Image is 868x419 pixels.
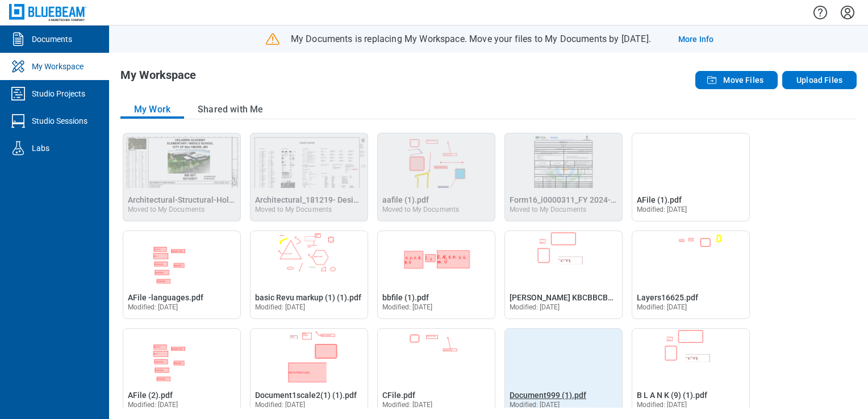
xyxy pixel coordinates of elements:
[504,231,623,319] div: Open B L A N KBCBBCBDHDJDNDBDBDBdjddbdbdASDDDFE.pdf in Editor
[9,4,86,20] img: Bluebeam, Inc.
[377,231,495,319] div: Open bbfile (1).pdf in Editor
[505,231,622,286] img: B L A N KBCBBCBDHDJDNDBDBDBdjddbdbdASDDDFE.pdf
[637,206,687,213] span: Modified: [DATE]
[32,115,87,127] div: Studio Sessions
[123,133,240,188] img: Architectural-Structural-Holabird-Bid-Set-Drawings.pdf
[128,391,173,400] span: AFile (2).pdf
[510,391,586,400] span: Document999 (1).pdf
[250,231,368,319] div: Open basic Revu markup (1) (1).pdf in Editor
[637,391,707,400] span: B L A N K (9) (1).pdf
[632,133,750,221] div: Open AFile (1).pdf in Editor
[510,303,560,311] span: Modified: [DATE]
[632,231,750,319] div: Open Layers16625.pdf in Editor
[32,33,72,45] div: Documents
[251,329,368,383] img: Document1scale2(1) (1).pdf
[255,206,350,213] div: Moved to My Documents
[128,195,328,204] span: Architectural-Structural-Holabird-Bid-Set-Drawings.pdf
[510,401,560,409] span: Modified: [DATE]
[128,206,223,213] div: Moved to My Documents
[632,329,749,383] img: B L A N K (9) (1).pdf
[255,401,306,409] span: Modified: [DATE]
[637,195,682,204] span: AFile (1).pdf
[120,100,184,119] button: My Work
[128,401,178,409] span: Modified: [DATE]
[504,133,623,221] div: Form16_i0000311_FY 2024-25.pdf
[9,139,27,157] svg: Labs
[123,231,241,319] div: Open AFile -languages.pdf in Editor
[505,329,622,383] img: Document999 (1).pdf
[251,133,368,188] img: Architectural_181219- Design Review Repaired (1).pdf
[378,231,495,286] img: bbfile (1).pdf
[9,30,27,48] svg: Documents
[510,293,752,302] span: [PERSON_NAME] KBCBBCBDHDJDNDBDBDBdjddbdbdASDDDFE.pdf
[695,71,778,89] button: Move Files
[382,401,433,409] span: Modified: [DATE]
[782,71,857,89] button: Upload Files
[128,195,328,213] a: Moved to My Documents
[9,85,27,103] svg: Studio Projects
[382,391,415,400] span: CFile.pdf
[255,293,361,302] span: basic Revu markup (1) (1).pdf
[9,112,27,130] svg: Studio Sessions
[250,328,368,417] div: Open Document1scale2(1) (1).pdf in Editor
[637,401,687,409] span: Modified: [DATE]
[632,328,750,417] div: Open B L A N K (9) (1).pdf in Editor
[838,3,857,22] button: Settings
[382,206,459,213] div: Moved to My Documents
[382,303,433,311] span: Modified: [DATE]
[377,133,495,221] div: aafile (1).pdf
[184,100,277,119] button: Shared with Me
[32,88,85,99] div: Studio Projects
[123,329,240,383] img: AFile (2).pdf
[120,69,196,87] h1: My Workspace
[510,195,634,204] span: Form16_i0000311_FY 2024-25.pdf
[250,133,368,221] div: Architectural_181219- Design Review Repaired (1).pdf
[378,133,495,188] img: aafile (1).pdf
[255,303,306,311] span: Modified: [DATE]
[678,33,713,45] a: More Info
[291,33,651,45] p: My Documents is replacing My Workspace. Move your files to My Documents by [DATE].
[9,57,27,76] svg: My Workspace
[637,293,698,302] span: Layers16625.pdf
[510,206,605,213] div: Moved to My Documents
[378,329,495,383] img: CFile.pdf
[32,143,49,154] div: Labs
[632,133,749,188] img: AFile (1).pdf
[255,195,451,213] a: Moved to My Documents
[505,133,622,188] img: Form16_i0000311_FY 2024-25.pdf
[382,293,429,302] span: bbfile (1).pdf
[632,231,749,286] img: Layers16625.pdf
[723,74,763,86] span: Move Files
[123,231,240,286] img: AFile -languages.pdf
[128,303,178,311] span: Modified: [DATE]
[377,328,495,417] div: Open CFile.pdf in Editor
[123,328,241,417] div: Open AFile (2).pdf in Editor
[382,195,429,204] span: aafile (1).pdf
[504,328,623,417] div: Open Document999 (1).pdf in Editor
[251,231,368,286] img: basic Revu markup (1) (1).pdf
[637,303,687,311] span: Modified: [DATE]
[255,195,451,204] span: Architectural_181219- Design Review Repaired (1).pdf
[510,195,634,213] a: Moved to My Documents
[382,195,459,213] a: Moved to My Documents
[128,293,203,302] span: AFile -languages.pdf
[255,391,357,400] span: Document1scale2(1) (1).pdf
[123,133,241,221] div: Architectural-Structural-Holabird-Bid-Set-Drawings.pdf
[32,61,84,72] div: My Workspace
